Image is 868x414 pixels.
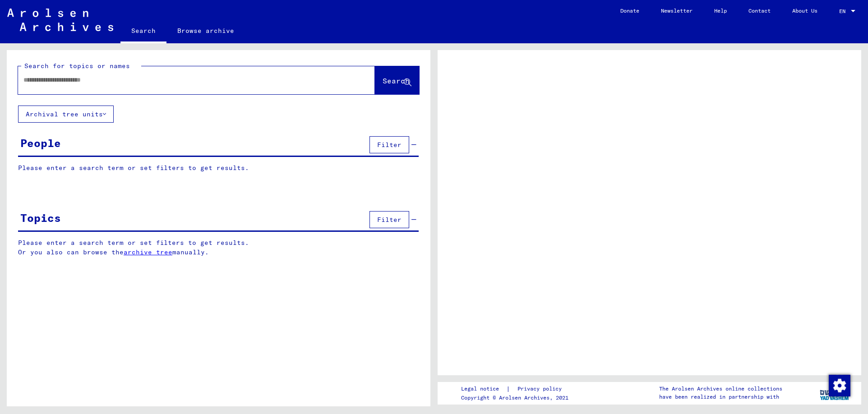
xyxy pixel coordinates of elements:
p: have been realized in partnership with [659,393,782,401]
a: Search [120,20,166,43]
img: Arolsen_neg.svg [7,9,113,31]
span: Filter [377,216,402,224]
button: Archival tree units [18,106,114,123]
mat-label: Search for topics or names [24,62,130,70]
p: The Arolsen Archives online collections [659,385,782,393]
p: Please enter a search term or set filters to get results. [18,163,419,173]
div: Change consent [828,374,850,396]
div: | [461,384,573,394]
button: Filter [369,136,409,153]
span: Filter [377,141,402,149]
div: Topics [20,210,61,226]
img: yv_logo.png [818,382,852,404]
a: Browse archive [166,20,245,41]
button: Search [375,66,419,94]
a: Privacy policy [510,384,573,394]
a: archive tree [124,248,172,256]
button: Filter [369,211,409,228]
span: Search [383,76,410,85]
img: Change consent [829,375,850,396]
p: Copyright © Arolsen Archives, 2021 [461,394,573,402]
div: People [20,135,61,151]
p: Please enter a search term or set filters to get results. Or you also can browse the manually. [18,238,419,257]
a: Legal notice [461,384,506,394]
span: EN [839,8,849,14]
